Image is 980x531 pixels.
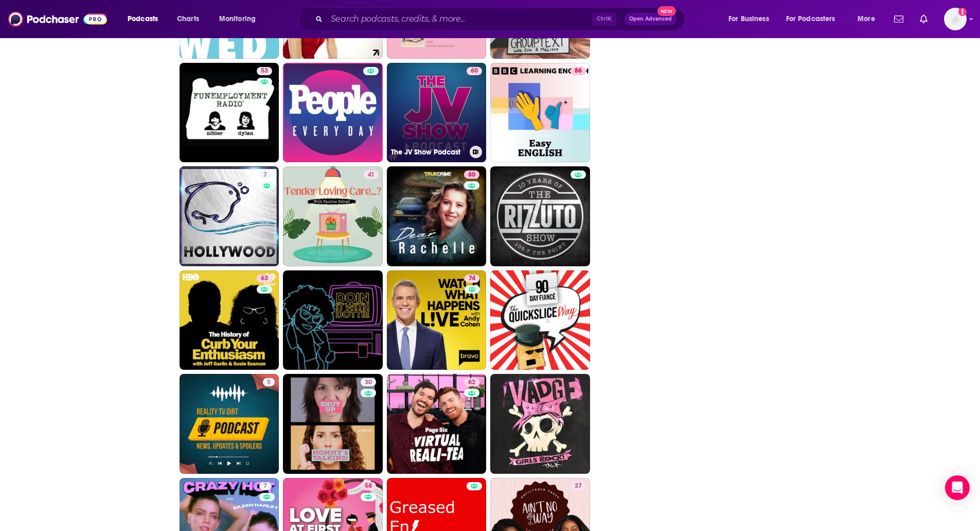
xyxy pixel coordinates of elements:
h3: The JV Show Podcast [391,148,466,157]
a: 7 [180,166,279,266]
a: 7 [259,482,271,490]
button: Open AdvancedNew [625,13,676,25]
span: Podcasts [128,12,158,26]
input: Search podcasts, credits, & more... [327,11,592,27]
span: 80 [468,170,475,180]
span: 37 [575,481,582,491]
div: Open Intercom Messenger [945,475,970,500]
a: 41 [283,166,383,266]
a: 7 [259,170,271,179]
img: Podchaser - Follow, Share and Rate Podcasts [8,9,107,29]
span: 58 [365,481,372,491]
button: open menu [212,11,269,27]
span: More [858,12,875,26]
span: 86 [575,66,582,76]
span: 41 [368,170,375,180]
a: 30 [361,378,376,386]
a: 30 [283,374,383,474]
button: open menu [779,11,850,27]
span: Logged in as ereardon [944,8,967,30]
button: open menu [721,11,782,27]
a: 86 [490,63,590,163]
a: Charts [170,11,205,27]
span: 53 [261,66,268,76]
span: Open Advanced [629,16,672,22]
a: 86 [571,67,586,75]
span: 60 [471,66,478,76]
span: 7 [263,170,267,180]
a: 74 [387,270,487,370]
span: 30 [365,378,372,388]
span: New [657,6,676,16]
button: Show profile menu [944,8,967,30]
a: 41 [364,170,379,179]
a: 63 [257,275,272,283]
span: 74 [469,273,475,284]
a: 5 [180,374,279,474]
span: 62 [468,378,475,388]
span: 63 [261,273,268,284]
a: 53 [180,63,279,163]
a: 53 [257,67,272,75]
img: User Profile [944,8,967,30]
a: 60 [467,67,482,75]
span: For Business [728,12,769,26]
a: 80 [464,170,479,179]
span: Charts [177,12,199,26]
span: Ctrl K [592,12,616,26]
svg: Add a profile image [958,8,967,16]
a: 80 [387,166,487,266]
a: 60The JV Show Podcast [387,63,487,163]
a: 62 [464,378,479,386]
a: 5 [263,378,275,386]
a: 58 [361,482,376,490]
button: open menu [850,11,888,27]
span: Monitoring [219,12,256,26]
div: Search podcasts, credits, & more... [308,7,695,31]
a: 74 [465,275,479,283]
span: 5 [267,378,271,388]
button: open menu [120,11,171,27]
a: 37 [571,482,586,490]
a: Show notifications dropdown [916,10,932,28]
span: For Podcasters [786,12,835,26]
a: 63 [180,270,279,370]
span: 7 [263,481,267,491]
a: 62 [387,374,487,474]
a: Show notifications dropdown [890,10,907,28]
